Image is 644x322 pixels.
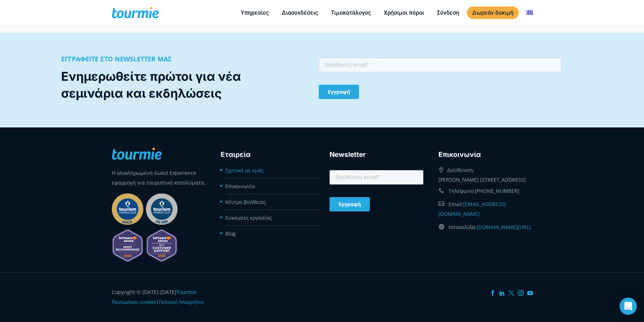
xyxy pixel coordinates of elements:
[518,290,524,296] a: Instagram
[112,168,206,187] p: Η ολοκληρωμένη Guest Experience εφαρμογή για τουριστικά καταλύματα.
[225,167,264,174] a: Σχετικά με εμάς
[276,8,323,17] a: Διασυνδέσεις
[326,8,376,17] a: Τιμοκατάλογος
[438,185,532,197] div: Τηλέφωνο:
[477,224,531,230] a: [DOMAIN_NAME][URL]
[438,149,532,160] h3: Eπικοινωνία
[330,169,423,216] iframe: Form 1
[467,6,519,19] a: Δωρεάν δοκιμή
[330,149,423,160] h3: Newsletter
[438,220,532,234] div: Ιστοσελίδα:
[176,289,197,295] a: Tourmie
[509,290,514,296] a: Twitter
[225,199,266,205] a: Κέντρο βοήθειας
[225,183,255,190] a: Επικοινωνία
[186,29,215,37] span: Τηλέφωνο
[438,163,532,185] div: Διεύθυνση: [PERSON_NAME] [STREET_ADDRESS]
[490,290,496,296] a: Facebook
[319,56,561,104] iframe: Form 2
[499,290,505,296] a: LinkedIn
[225,214,272,221] a: Ευκαιρίες εργασίας
[159,299,204,305] a: Πολιτική Απορρήτου
[432,8,465,17] a: Σύνδεση
[221,149,314,160] h3: Εταιρεία
[61,68,304,102] div: Ενημερωθείτε πρώτοι για νέα σεμινάρια και εκδηλώσεις
[235,8,274,17] a: Υπηρεσίες
[378,8,429,17] a: Χρήσιμοι πόροι
[438,201,506,217] a: [EMAIL_ADDRESS][DOMAIN_NAME]
[527,290,533,296] a: YouTube
[620,298,637,315] div: Open Intercom Messenger
[438,197,532,220] div: Email:
[112,299,156,305] a: Προτιμήσεις cookies
[112,287,206,307] div: Copyright © [DATE]-[DATE] |
[225,230,236,237] a: Blog
[475,187,519,194] a: [PHONE_NUMBER]
[61,55,172,63] b: ΕΓΓΡΑΦΕΙΤΕ ΣΤΟ NEWSLETTER ΜΑΣ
